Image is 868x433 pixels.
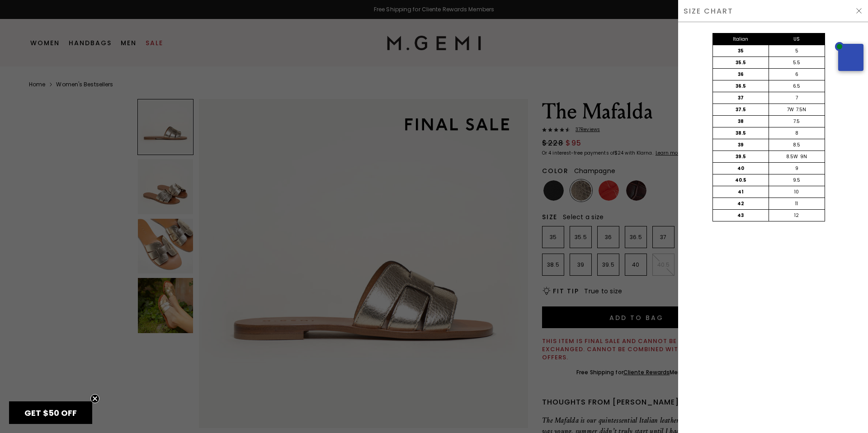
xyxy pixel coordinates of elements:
[713,45,769,56] div: 35
[713,92,769,104] div: 37
[787,106,794,113] div: 7W
[713,69,769,80] div: 36
[713,33,769,45] div: Italian
[713,198,769,209] div: 42
[786,153,798,160] div: 8.5W
[769,186,825,198] div: 10
[769,174,825,186] div: 9.5
[769,33,825,45] div: US
[713,104,769,115] div: 37.5
[713,57,769,68] div: 35.5
[769,210,825,221] div: 12
[713,139,769,151] div: 39
[769,116,825,127] div: 7.5
[769,139,825,151] div: 8.5
[769,57,825,68] div: 5.5
[769,92,825,104] div: 7
[769,69,825,80] div: 6
[713,163,769,174] div: 40
[713,151,769,162] div: 39.5
[713,127,769,139] div: 38.5
[769,80,825,92] div: 6.5
[769,198,825,209] div: 11
[713,186,769,198] div: 41
[769,45,825,56] div: 5
[769,127,825,139] div: 8
[796,106,806,113] div: 7.5N
[713,116,769,127] div: 38
[24,407,77,419] span: GET $50 OFF
[800,153,807,160] div: 9N
[769,163,825,174] div: 9
[9,401,92,424] div: GET $50 OFFClose teaser
[713,210,769,221] div: 43
[855,7,863,14] img: Hide Drawer
[713,80,769,92] div: 36.5
[713,174,769,186] div: 40.5
[90,394,99,403] button: Close teaser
